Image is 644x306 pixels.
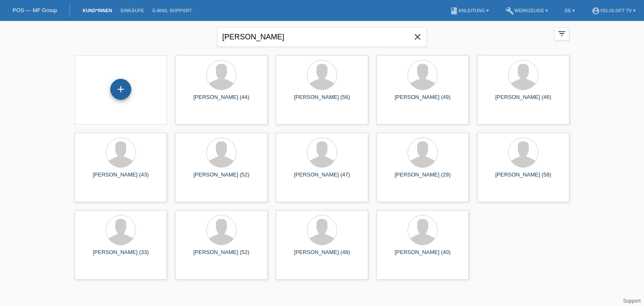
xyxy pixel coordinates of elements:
[587,8,640,13] a: account_circleVeloLoft TV ▾
[283,249,361,262] div: [PERSON_NAME] (48)
[283,94,361,107] div: [PERSON_NAME] (56)
[78,8,116,13] a: Kund*innen
[383,171,462,185] div: [PERSON_NAME] (29)
[413,32,423,42] i: close
[148,8,196,13] a: E-Mail Support
[506,7,514,15] i: build
[484,94,563,107] div: [PERSON_NAME] (46)
[81,249,160,262] div: [PERSON_NAME] (33)
[182,249,261,262] div: [PERSON_NAME] (52)
[592,7,600,15] i: account_circle
[450,7,458,15] i: book
[561,8,579,13] a: DE ▾
[116,8,148,13] a: Einkäufe
[81,171,160,185] div: [PERSON_NAME] (43)
[557,29,566,38] i: filter_list
[283,171,361,185] div: [PERSON_NAME] (47)
[217,27,427,47] input: Suche...
[182,94,261,107] div: [PERSON_NAME] (44)
[501,8,552,13] a: buildWerkzeuge ▾
[13,7,57,13] a: POS — MF Group
[623,298,641,304] a: Support
[111,82,131,96] div: Kund*in hinzufügen
[446,8,493,13] a: bookAnleitung ▾
[484,171,563,185] div: [PERSON_NAME] (58)
[383,94,462,107] div: [PERSON_NAME] (49)
[182,171,261,185] div: [PERSON_NAME] (52)
[383,249,462,262] div: [PERSON_NAME] (40)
